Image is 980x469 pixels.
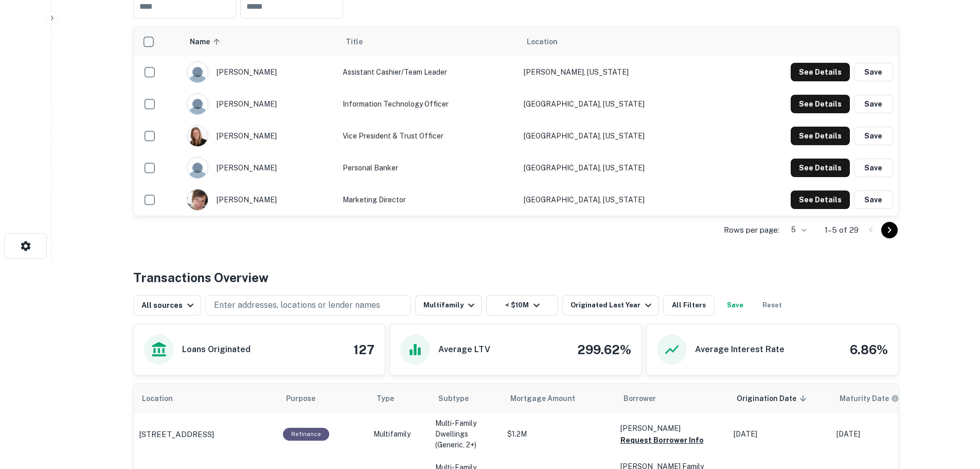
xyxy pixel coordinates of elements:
td: [GEOGRAPHIC_DATA], [US_STATE] [519,152,723,184]
button: See Details [791,190,850,209]
p: [DATE] [734,429,826,440]
td: [GEOGRAPHIC_DATA], [US_STATE] [519,88,723,120]
h6: Average LTV [438,343,490,356]
button: Reset [756,295,789,316]
p: Multifamily [373,429,425,440]
td: Personal Banker [337,152,519,184]
p: Multi-Family Dwellings (Generic, 2+) [435,418,497,450]
span: Borrower [623,392,656,405]
th: Mortgage Amount [502,384,615,413]
td: Assistant Cashier/Team Leader [337,56,519,88]
th: Title [337,27,519,56]
th: Origination Date [728,384,831,413]
iframe: Chat Widget [929,387,980,436]
span: Location [527,36,558,48]
h6: Loans Originated [182,343,251,356]
button: Request Borrower Info [620,434,704,446]
span: Title [346,36,376,48]
button: Originated Last Year [562,295,659,316]
img: 9c8pery4andzj6ohjkjp54ma2 [187,94,208,114]
th: Purpose [278,384,368,413]
div: 5 [783,222,808,237]
span: Origination Date [737,392,810,405]
div: [PERSON_NAME] [187,125,332,147]
h4: 127 [353,340,375,359]
span: Mortgage Amount [510,392,589,405]
h4: 299.62% [577,340,631,359]
button: Save [854,190,893,209]
img: 9c8pery4andzj6ohjkjp54ma2 [187,158,208,178]
button: Save [854,63,893,81]
button: Save your search to get updates of matches that match your search criteria. [719,295,752,316]
td: Marketing Director [337,184,519,216]
span: Name [190,36,223,48]
th: Maturity dates displayed may be estimated. Please contact the lender for the most accurate maturi... [831,384,934,413]
button: < $10M [486,295,558,316]
div: scrollable content [134,27,898,216]
img: 9c8pery4andzj6ohjkjp54ma2 [187,62,208,82]
button: Save [854,127,893,145]
th: Location [519,27,723,56]
td: Vice President & Trust Officer [337,120,519,152]
div: Originated Last Year [571,299,654,311]
span: Purpose [286,392,329,405]
span: Maturity dates displayed may be estimated. Please contact the lender for the most accurate maturi... [840,393,913,404]
div: [PERSON_NAME] [187,61,332,83]
p: [DATE] [836,429,929,440]
h6: Maturity Date [840,393,889,404]
span: Subtype [438,392,469,405]
button: Go to next page [881,222,898,238]
img: 1621904704895 [187,189,208,210]
div: All sources [141,299,197,311]
button: Save [854,159,893,177]
p: 1–5 of 29 [825,224,859,236]
p: $1.2M [507,429,610,440]
p: Enter addresses, locations or lender names [214,299,380,311]
button: All sources [133,295,201,316]
button: See Details [791,127,850,145]
div: [PERSON_NAME] [187,93,332,115]
div: Maturity dates displayed may be estimated. Please contact the lender for the most accurate maturi... [840,393,899,404]
div: [PERSON_NAME] [187,189,332,211]
h4: 6.86% [850,340,888,359]
button: Enter addresses, locations or lender names [205,295,411,316]
th: Name [182,27,337,56]
img: 1516991649964 [187,126,208,146]
button: All Filters [663,295,715,316]
th: Borrower [615,384,728,413]
td: Information Technology Officer [337,88,519,120]
h4: Transactions Overview [133,268,269,287]
p: Rows per page: [724,224,779,236]
a: [STREET_ADDRESS] [139,428,273,441]
button: Multifamily [415,295,482,316]
span: Type [377,392,394,405]
th: Subtype [430,384,502,413]
button: Save [854,95,893,113]
td: [PERSON_NAME], [US_STATE] [519,56,723,88]
td: [GEOGRAPHIC_DATA], [US_STATE] [519,120,723,152]
button: See Details [791,95,850,113]
div: This loan purpose was for refinancing [283,428,329,441]
button: See Details [791,63,850,81]
td: [GEOGRAPHIC_DATA], [US_STATE] [519,184,723,216]
p: [PERSON_NAME] [620,423,723,434]
button: See Details [791,159,850,177]
h6: Average Interest Rate [695,343,785,356]
th: Location [134,384,278,413]
th: Type [368,384,430,413]
p: [STREET_ADDRESS] [139,428,214,441]
span: Location [142,392,186,405]
div: [PERSON_NAME] [187,157,332,179]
